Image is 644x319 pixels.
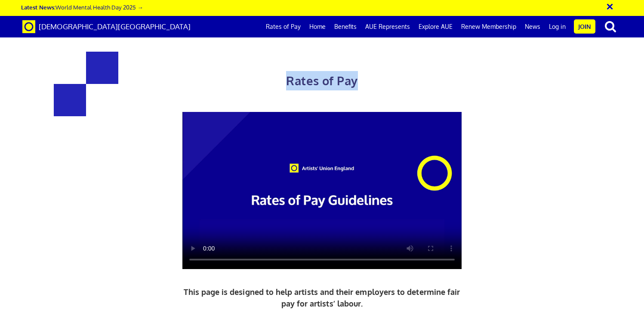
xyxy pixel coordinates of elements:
a: News [521,16,545,37]
strong: Latest News: [21,3,55,11]
a: Log in [545,16,570,37]
a: Renew Membership [457,16,521,37]
span: [DEMOGRAPHIC_DATA][GEOGRAPHIC_DATA] [39,22,191,31]
a: Latest News:World Mental Health Day 2025 → [21,3,143,11]
button: search [597,17,624,35]
a: AUE Represents [361,16,414,37]
a: Rates of Pay [262,16,305,37]
a: Brand [DEMOGRAPHIC_DATA][GEOGRAPHIC_DATA] [16,16,197,37]
a: Home [305,16,330,37]
a: Benefits [330,16,361,37]
a: Join [574,19,595,34]
a: Explore AUE [414,16,457,37]
span: Rates of Pay [286,73,357,88]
